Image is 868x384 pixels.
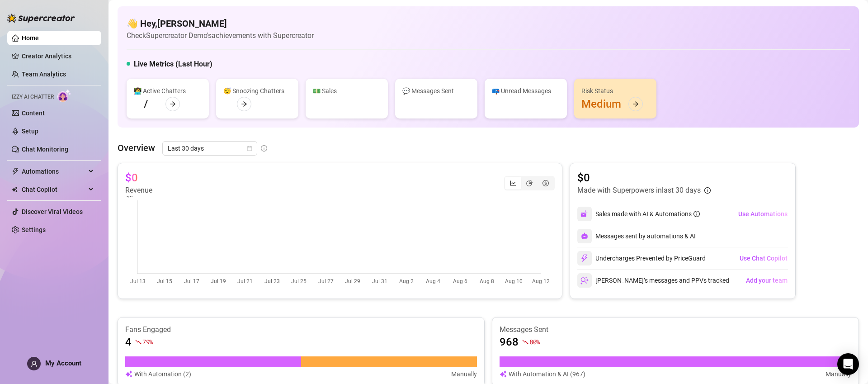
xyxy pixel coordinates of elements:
div: Open Intercom Messenger [837,353,859,375]
button: Use Chat Copilot [739,251,788,265]
div: 😴 Snoozing Chatters [223,86,291,96]
span: Last 30 days [168,142,252,155]
span: Add your team [746,277,788,284]
article: Revenue [125,185,152,196]
img: svg%3e [500,369,507,379]
img: svg%3e [580,254,589,262]
span: info-circle [693,211,700,217]
a: Content [22,109,45,117]
span: Izzy AI Chatter [12,93,54,101]
span: arrow-right [241,101,247,107]
a: Home [22,34,39,42]
h5: Live Metrics (Last Hour) [134,59,212,70]
div: 💵 Sales [313,86,381,96]
article: With Automation & AI (967) [509,369,585,379]
a: Team Analytics [22,71,66,78]
article: Check Supercreator Demo's achievements with Supercreator [127,30,314,41]
span: fall [522,339,528,345]
article: Manually [451,369,477,379]
article: Manually [826,369,851,379]
article: $0 [125,171,138,185]
span: calendar [247,146,252,151]
a: Chat Monitoring [22,146,68,153]
span: arrow-right [632,101,639,107]
article: $0 [577,171,711,185]
span: pie-chart [526,180,533,186]
a: Creator Analytics [22,49,94,63]
span: info-circle [261,145,267,152]
span: line-chart [510,180,516,186]
span: user [31,360,38,367]
img: svg%3e [581,232,588,240]
article: Messages Sent [500,325,851,335]
article: Made with Superpowers in last 30 days [577,185,701,196]
div: 📪 Unread Messages [492,86,560,96]
button: Use Automations [738,207,788,221]
span: 79 % [142,337,153,346]
div: 👩‍💻 Active Chatters [134,86,202,96]
span: 80 % [529,337,540,346]
span: Use Chat Copilot [740,255,788,262]
div: Undercharges Prevented by PriceGuard [577,251,706,265]
img: AI Chatter [57,89,71,102]
article: 968 [500,335,519,349]
span: fall [135,339,142,345]
div: segmented control [504,176,555,190]
a: Setup [22,128,38,135]
img: svg%3e [580,210,589,218]
span: dollar-circle [542,180,549,186]
div: Risk Status [581,86,649,96]
span: Use Automations [738,210,788,218]
span: arrow-right [170,101,176,107]
span: info-circle [704,187,711,194]
div: [PERSON_NAME]’s messages and PPVs tracked [577,273,729,288]
img: logo-BBDzfeDw.svg [7,14,75,23]
h4: 👋 Hey, [PERSON_NAME] [127,17,314,30]
div: Messages sent by automations & AI [577,229,696,243]
a: Settings [22,226,46,233]
span: thunderbolt [12,168,19,175]
a: Discover Viral Videos [22,208,83,215]
span: Chat Copilot [22,182,86,197]
div: Sales made with AI & Automations [595,209,700,219]
img: svg%3e [580,276,589,284]
article: 4 [125,335,132,349]
img: Chat Copilot [12,186,18,193]
button: Add your team [745,273,788,288]
span: Automations [22,164,86,179]
article: With Automation (2) [134,369,191,379]
span: My Account [45,359,81,367]
article: Fans Engaged [125,325,477,335]
img: svg%3e [125,369,132,379]
article: Overview [118,141,155,155]
div: 💬 Messages Sent [402,86,470,96]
